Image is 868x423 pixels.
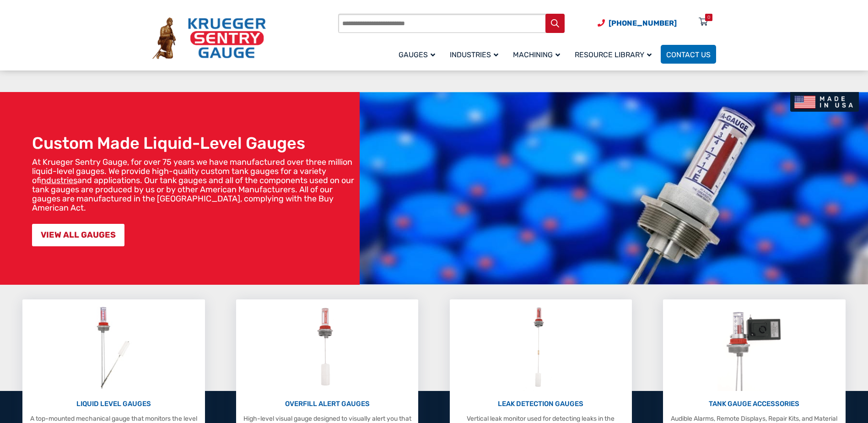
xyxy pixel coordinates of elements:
span: [PHONE_NUMBER] [609,19,677,27]
a: Contact Us [661,45,716,64]
p: OVERFILL ALERT GAUGES [241,399,414,409]
p: TANK GAUGE ACCESSORIES [668,399,841,409]
a: Resource Library [569,43,661,65]
span: Industries [450,50,498,59]
span: Machining [513,50,560,59]
img: Tank Gauge Accessories [717,304,791,391]
a: Machining [507,43,569,65]
h1: Custom Made Liquid-Level Gauges [32,133,355,153]
a: industries [41,175,77,185]
span: Gauges [399,50,435,59]
img: Made In USA [790,92,859,112]
img: Liquid Level Gauges [89,304,138,391]
p: LEAK DETECTION GAUGES [454,399,627,409]
a: Industries [444,43,507,65]
p: At Krueger Sentry Gauge, for over 75 years we have manufactured over three million liquid-level g... [32,157,355,212]
a: Phone Number (920) 434-8860 [598,17,677,29]
a: Gauges [393,43,444,65]
img: Overfill Alert Gauges [307,304,348,391]
img: Leak Detection Gauges [523,304,559,391]
a: VIEW ALL GAUGES [32,224,124,246]
span: Contact Us [666,50,711,59]
div: 0 [707,14,710,21]
p: LIQUID LEVEL GAUGES [27,399,200,409]
img: Krueger Sentry Gauge [152,17,266,60]
span: Resource Library [575,50,652,59]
